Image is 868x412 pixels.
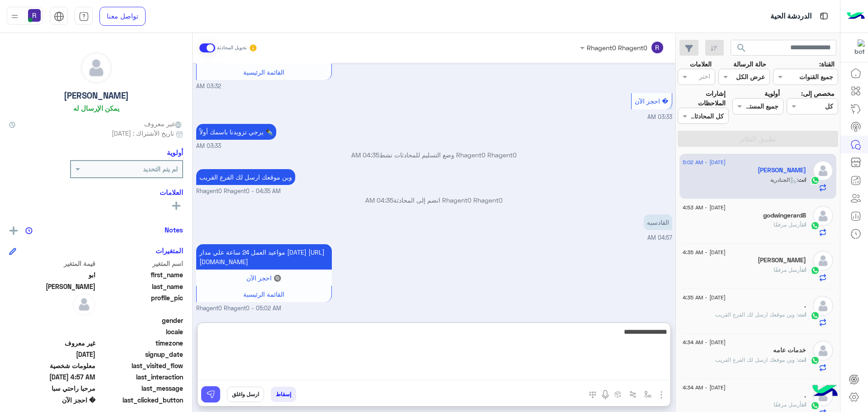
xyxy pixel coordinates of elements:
[690,59,712,69] label: العلامات
[196,150,672,160] p: Rhagent0 Rhagent0 وضع التسليم للمحادثات نشط
[647,114,672,120] span: 03:33 AM
[847,7,865,26] img: Logo
[196,304,281,313] span: Rhagent0 Rhagent0 - 05:02 AM
[196,195,672,205] p: Rhagent0 Rhagent0 انضم إلى المحادثة
[9,282,95,291] span: محمد
[683,338,726,346] span: [DATE] - 4:34 AM
[9,395,95,405] span: � احجز الآن
[73,104,119,112] h6: يمكن الإرسال له
[699,71,712,83] div: اختر
[196,82,221,91] span: 03:32 AM
[635,97,668,105] span: � احجز الآن
[97,372,184,382] span: last_interaction
[9,327,95,336] span: null
[644,391,651,398] img: select flow
[736,43,747,53] span: search
[774,401,802,408] span: أرسل مرفقًا
[811,311,820,320] img: WhatsApp
[112,128,174,138] span: تاريخ الأشتراك : [DATE]
[165,226,183,234] h6: Notes
[683,158,726,166] span: [DATE] - 5:02 AM
[99,7,146,26] a: تواصل معنا
[629,391,637,398] img: Trigger scenario
[97,293,184,314] span: profile_pic
[802,221,806,228] span: انت
[9,338,95,348] span: غير معروف
[715,311,798,318] span: وين موقعك ارسل لك الفرع القريب
[81,52,112,83] img: defaultAdmin.png
[644,214,672,230] p: 7/9/2025, 4:57 AM
[614,391,622,398] img: create order
[809,376,841,407] img: hulul-logo.png
[641,387,656,402] button: select flow
[217,44,247,52] small: تحويل المحادثة
[813,206,833,226] img: defaultAdmin.png
[811,221,820,230] img: WhatsApp
[811,176,820,185] img: WhatsApp
[9,270,95,279] span: ابو
[678,131,838,147] button: تطبيق الفلاتر
[97,395,184,405] span: last_clicked_button
[818,10,830,22] img: tab
[819,59,835,69] label: القناة:
[206,390,215,399] img: send message
[770,176,798,183] span: : الجنادرية
[9,350,95,359] span: 2025-09-07T00:29:58.174Z
[763,212,806,219] h5: godwingerard8
[813,296,833,316] img: defaultAdmin.png
[227,387,264,402] button: ارسل واغلق
[715,356,798,363] span: وين موقعك ارسل لك الفرع القريب
[97,361,184,370] span: last_visited_flow
[97,270,184,279] span: first_name
[196,244,332,270] p: 7/9/2025, 5:02 AM
[199,248,325,265] span: مواعيد العمل 24 ساعة علي مدار [DATE] [URL][DOMAIN_NAME]
[97,327,184,336] span: locale
[801,89,835,98] label: مخصص إلى:
[811,266,820,275] img: WhatsApp
[804,302,806,309] h5: .
[647,234,672,241] span: 04:57 AM
[774,266,802,273] span: أرسل مرفقًا
[9,316,95,325] span: null
[9,11,20,22] img: profile
[811,356,820,365] img: WhatsApp
[849,39,865,56] img: 322853014244696
[731,40,753,59] button: search
[75,7,93,26] a: tab
[97,384,184,393] span: last_message
[770,10,811,23] p: الدردشة الحية
[802,266,806,273] span: انت
[246,274,281,282] span: 🔘 احجز الآن
[73,293,95,316] img: defaultAdmin.png
[589,391,596,398] img: make a call
[365,196,393,204] span: 04:35 AM
[9,259,95,268] span: قيمة المتغير
[9,372,95,382] span: 2025-09-07T01:57:30.2779355Z
[798,356,806,363] span: انت
[25,227,33,234] img: notes
[196,124,276,140] p: 7/9/2025, 3:33 AM
[196,142,221,151] span: 03:33 AM
[156,246,183,255] h6: المتغيرات
[600,389,611,400] img: send voice note
[813,251,833,271] img: defaultAdmin.png
[351,151,379,159] span: 04:35 AM
[97,259,184,268] span: اسم المتغير
[774,221,802,228] span: أرسل مرفقًا
[733,59,766,69] label: حالة الرسالة
[144,119,183,128] span: غير معروف
[683,384,726,392] span: [DATE] - 4:34 AM
[9,384,95,393] span: مرحبا راحتي سبا
[54,11,64,22] img: tab
[243,68,284,76] span: القائمة الرئيسية
[678,89,726,108] label: إشارات الملاحظات
[97,350,184,359] span: signup_date
[656,389,667,400] img: send attachment
[28,9,41,22] img: userImage
[802,401,806,408] span: انت
[811,401,820,410] img: WhatsApp
[97,338,184,348] span: timezone
[79,11,89,22] img: tab
[243,290,284,298] span: القائمة الرئيسية
[97,316,184,325] span: gender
